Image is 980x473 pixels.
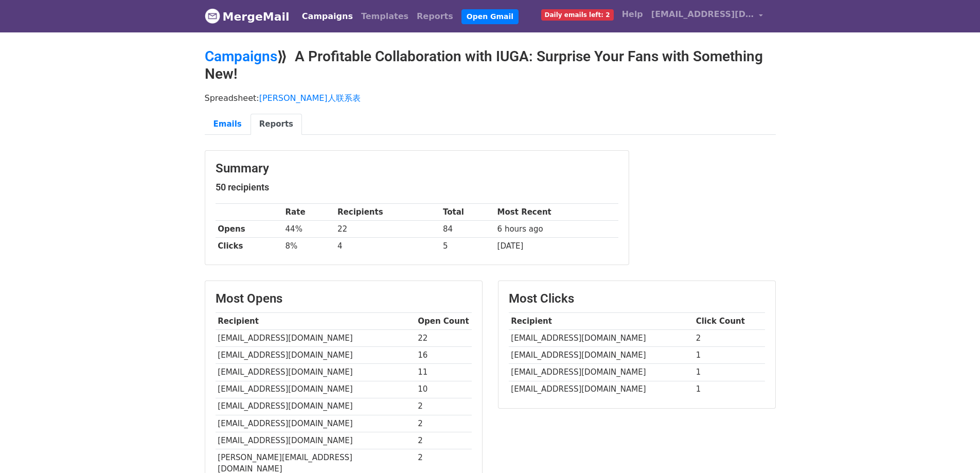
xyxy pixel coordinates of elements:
[413,6,457,27] a: Reports
[693,347,765,364] td: 1
[283,204,335,221] th: Rate
[495,221,618,238] td: 6 hours ago
[509,330,693,347] td: [EMAIL_ADDRESS][DOMAIN_NAME]
[693,330,765,347] td: 2
[335,238,440,255] td: 4
[440,238,495,255] td: 5
[509,313,693,330] th: Recipient
[416,398,472,415] td: 2
[416,313,472,330] th: Open Count
[693,381,765,398] td: 1
[335,204,440,221] th: Recipients
[216,432,416,449] td: [EMAIL_ADDRESS][DOMAIN_NAME]
[618,4,647,25] a: Help
[416,432,472,449] td: 2
[205,48,776,82] h2: ⟫ A Profitable Collaboration with IUGA: Surprise Your Fans with Something New!
[693,364,765,381] td: 1
[651,8,754,21] span: [EMAIL_ADDRESS][DOMAIN_NAME]
[216,221,283,238] th: Opens
[357,6,413,27] a: Templates
[205,48,277,65] a: Campaigns
[647,4,768,28] a: [EMAIL_ADDRESS][DOMAIN_NAME]
[509,291,765,306] h3: Most Clicks
[541,9,614,21] span: Daily emails left: 2
[298,6,357,27] a: Campaigns
[509,347,693,364] td: [EMAIL_ADDRESS][DOMAIN_NAME]
[205,93,776,103] p: Spreadsheet:
[416,364,472,381] td: 11
[416,381,472,398] td: 10
[693,313,765,330] th: Click Count
[216,313,416,330] th: Recipient
[537,4,618,25] a: Daily emails left: 2
[216,161,618,176] h3: Summary
[216,364,416,381] td: [EMAIL_ADDRESS][DOMAIN_NAME]
[283,221,335,238] td: 44%
[440,221,495,238] td: 84
[259,93,361,103] a: [PERSON_NAME]人联系表
[216,291,472,306] h3: Most Opens
[216,330,416,347] td: [EMAIL_ADDRESS][DOMAIN_NAME]
[509,381,693,398] td: [EMAIL_ADDRESS][DOMAIN_NAME]
[509,364,693,381] td: [EMAIL_ADDRESS][DOMAIN_NAME]
[216,238,283,255] th: Clicks
[461,9,519,24] a: Open Gmail
[216,347,416,364] td: [EMAIL_ADDRESS][DOMAIN_NAME]
[335,221,440,238] td: 22
[216,182,618,193] h5: 50 recipients
[251,114,302,135] a: Reports
[205,8,220,24] img: MergeMail logo
[495,204,618,221] th: Most Recent
[416,415,472,432] td: 2
[216,381,416,398] td: [EMAIL_ADDRESS][DOMAIN_NAME]
[216,398,416,415] td: [EMAIL_ADDRESS][DOMAIN_NAME]
[283,238,335,255] td: 8%
[205,114,251,135] a: Emails
[495,238,618,255] td: [DATE]
[416,347,472,364] td: 16
[440,204,495,221] th: Total
[205,6,290,27] a: MergeMail
[416,330,472,347] td: 22
[216,415,416,432] td: [EMAIL_ADDRESS][DOMAIN_NAME]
